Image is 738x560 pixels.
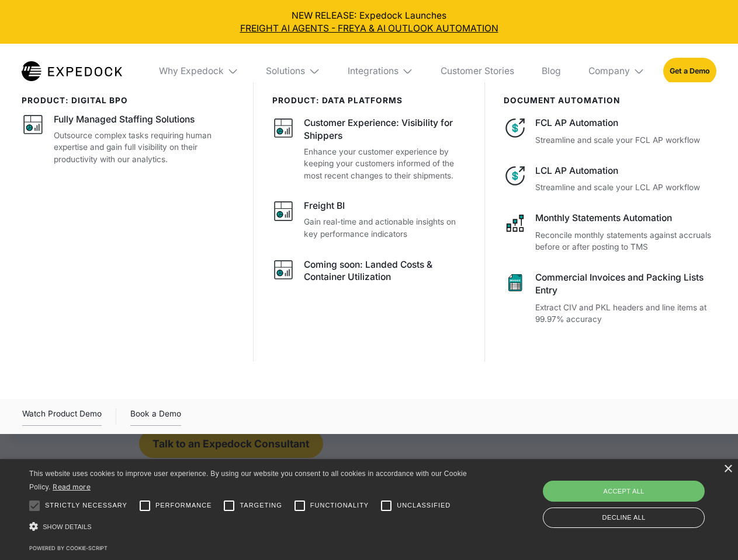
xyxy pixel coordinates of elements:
div: Commercial Invoices and Packing Lists Entry [535,271,716,297]
div: LCL AP Automation [535,164,716,177]
div: Show details [29,519,471,535]
p: Reconcile monthly statements against accruals before or after posting to TMS [535,229,716,253]
div: NEW RELEASE: Expedock Launches [9,9,729,35]
p: Streamline and scale your LCL AP workflow [535,181,716,194]
p: Outsource complex tasks requiring human expertise and gain full visibility on their productivity ... [54,129,235,166]
div: Why Expedock [159,65,224,77]
p: Gain real-time and actionable insights on key performance indicators [304,216,466,240]
span: Unclassified [397,501,451,510]
span: Strictly necessary [45,501,127,510]
div: FCL AP Automation [535,117,716,129]
iframe: Chat Widget [543,434,738,560]
div: product: digital bpo [22,96,235,105]
a: open lightbox [22,407,102,426]
span: This website uses cookies to improve user experience. By using our website you consent to all coo... [29,470,467,491]
div: Integrations [338,44,422,99]
span: Functionality [310,501,369,510]
p: Enhance your customer experience by keeping your customers informed of the most recent changes to... [304,146,466,182]
a: Fully Managed Staffing SolutionsOutsource complex tasks requiring human expertise and gain full v... [22,113,235,165]
span: Show details [43,523,92,530]
div: Customer Experience: Visibility for Shippers [304,117,466,142]
div: PRODUCT: data platforms [272,96,467,105]
a: Blog [532,44,570,99]
div: Freight BI [304,199,345,212]
a: Coming soon: Landed Costs & Container Utilization [272,258,467,288]
div: Coming soon: Landed Costs & Container Utilization [304,258,466,284]
p: Streamline and scale your FCL AP workflow [535,134,716,146]
a: FCL AP AutomationStreamline and scale your FCL AP workflow [504,117,716,146]
a: Book a Demo [130,407,181,426]
a: Read more [53,482,91,491]
p: Extract CIV and PKL headers and line items at 99.97% accuracy [535,302,716,325]
div: Why Expedock [150,44,248,99]
div: Solutions [257,44,330,99]
a: Powered by cookie-script [29,545,108,551]
a: LCL AP AutomationStreamline and scale your LCL AP workflow [504,164,716,194]
a: Customer Stories [431,44,523,99]
div: Fully Managed Staffing Solutions [54,113,195,126]
a: FREIGHT AI AGENTS - FREYA & AI OUTLOOK AUTOMATION [9,22,729,35]
a: Commercial Invoices and Packing Lists EntryExtract CIV and PKL headers and line items at 99.97% a... [504,271,716,325]
div: Solutions [266,65,305,77]
div: Monthly Statements Automation [535,212,716,225]
div: document automation [504,96,716,105]
div: Integrations [348,65,399,77]
div: Watch Product Demo [22,407,102,426]
a: Monthly Statements AutomationReconcile monthly statements against accruals before or after postin... [504,212,716,253]
div: Company [588,65,630,77]
span: Targeting [240,501,282,510]
a: Customer Experience: Visibility for ShippersEnhance your customer experience by keeping your cust... [272,117,467,181]
a: Get a Demo [663,58,716,84]
a: Freight BIGain real-time and actionable insights on key performance indicators [272,199,467,240]
div: Company [579,44,654,99]
span: Performance [155,501,212,510]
